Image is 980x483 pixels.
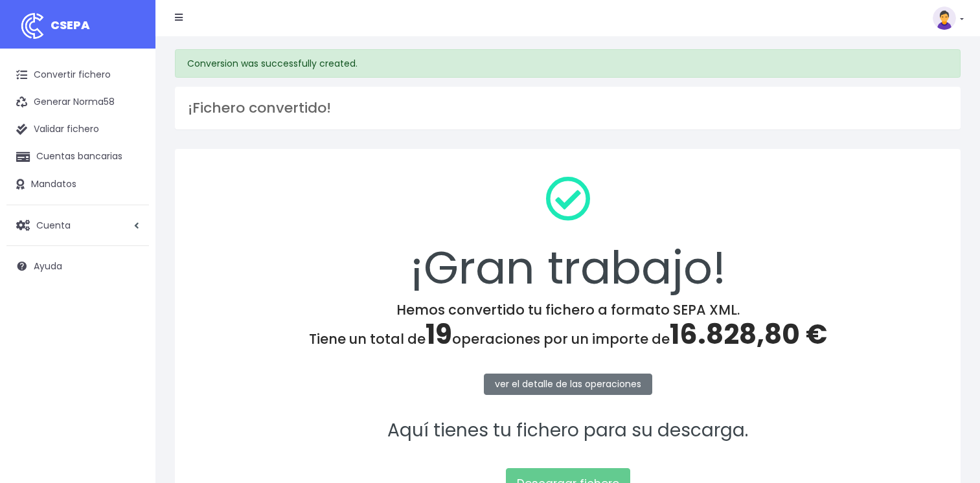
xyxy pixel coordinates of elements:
a: ver el detalle de las operaciones [484,374,652,395]
img: logo [16,10,49,42]
a: Ayuda [6,253,149,280]
span: 16.828,80 € [670,315,827,354]
span: Ayuda [34,260,62,273]
a: Mandatos [6,171,149,198]
p: Aquí tienes tu fichero para su descarga. [192,416,944,445]
a: Convertir fichero [6,62,149,89]
a: Validar fichero [6,116,149,143]
img: profile [933,6,956,30]
a: Cuenta [6,212,149,239]
span: 19 [426,315,452,354]
a: Cuentas bancarias [6,143,149,170]
h4: Hemos convertido tu fichero a formato SEPA XML. Tiene un total de operaciones por un importe de [192,302,944,351]
span: Cuenta [36,218,71,231]
h3: ¡Fichero convertido! [188,100,948,117]
div: ¡Gran trabajo! [192,166,944,302]
span: CSEPA [51,17,90,33]
div: Conversion was successfully created. [175,49,961,78]
a: Generar Norma58 [6,89,149,116]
